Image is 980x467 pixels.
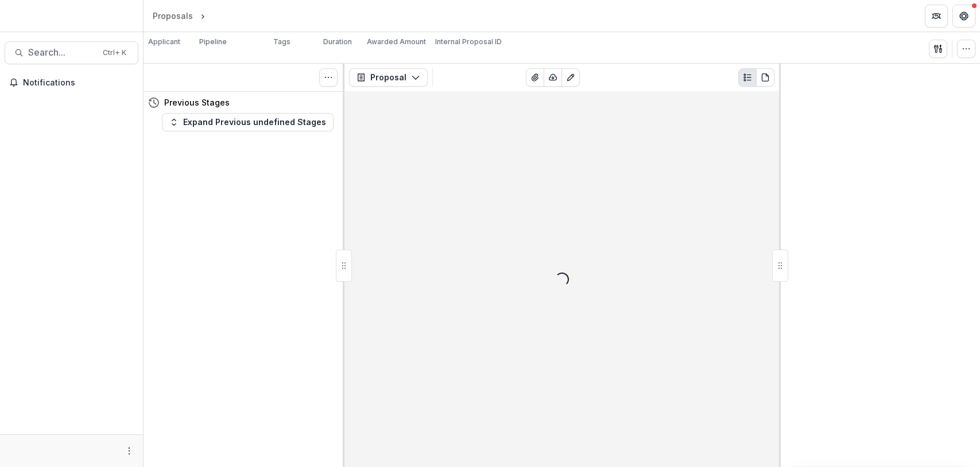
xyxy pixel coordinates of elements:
button: Search... [5,41,138,64]
p: Internal Proposal ID [435,37,502,47]
p: Applicant [148,37,180,47]
span: Notifications [23,78,134,88]
button: Toggle View Cancelled Tasks [319,68,338,87]
span: Search... [28,47,96,58]
p: Awarded Amount [367,37,426,47]
a: Proposals [148,7,197,24]
nav: breadcrumb [148,7,257,24]
button: Proposal [349,68,428,87]
h4: Previous Stages [164,96,230,108]
div: Ctrl + K [100,46,129,59]
button: More [122,444,136,458]
p: Duration [323,37,352,47]
div: Proposals [153,10,193,22]
button: PDF view [756,68,774,87]
button: Notifications [5,73,138,92]
p: Tags [273,37,290,47]
button: Partners [925,5,948,28]
button: Expand Previous undefined Stages [162,113,334,131]
button: Get Help [952,5,975,28]
button: Plaintext view [738,68,757,87]
button: View Attached Files [526,68,544,87]
button: Edit as form [561,68,580,87]
p: Pipeline [199,37,227,47]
